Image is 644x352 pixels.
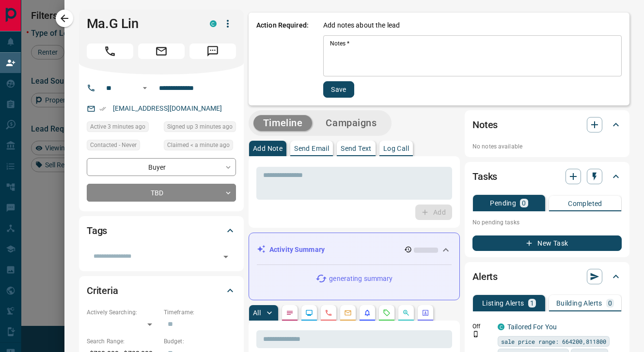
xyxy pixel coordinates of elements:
[472,215,622,230] p: No pending tasks
[472,142,622,151] p: No notes available
[363,309,371,317] svg: Listing Alerts
[138,44,185,59] span: Email
[87,308,159,317] p: Actively Searching:
[210,20,217,27] div: condos.ca
[556,300,602,307] p: Building Alerts
[472,322,492,331] p: Off
[498,323,504,330] div: condos.ca
[219,250,233,264] button: Open
[87,184,236,202] div: TBD
[189,44,236,59] span: Message
[90,140,137,150] span: Contacted - Never
[99,105,106,112] svg: Email Verified
[472,165,622,188] div: Tasks
[256,20,309,98] p: Action Required:
[87,121,159,135] div: Mon Sep 15 2025
[253,145,283,152] p: Add Note
[87,223,107,238] h2: Tags
[253,115,313,131] button: Timeline
[323,81,354,98] button: Save
[344,309,352,317] svg: Emails
[90,122,145,132] span: Active 3 minutes ago
[341,145,372,152] p: Send Text
[323,20,400,30] p: Add notes about the lead
[139,82,151,94] button: Open
[472,269,498,284] h2: Alerts
[383,145,409,152] p: Log Call
[472,331,479,337] svg: Push Notification Only
[87,283,118,298] h2: Criteria
[325,309,332,317] svg: Calls
[383,309,391,317] svg: Requests
[316,115,386,131] button: Campaigns
[87,158,236,176] div: Buyer
[87,337,159,346] p: Search Range:
[608,300,612,307] p: 0
[472,235,622,251] button: New Task
[87,16,195,31] h1: Ma.G Lin
[472,265,622,288] div: Alerts
[87,44,133,59] span: Call
[482,300,524,307] p: Listing Alerts
[522,200,526,206] p: 0
[164,308,236,317] p: Timeframe:
[253,309,261,316] p: All
[164,140,236,153] div: Mon Sep 15 2025
[294,145,329,152] p: Send Email
[269,245,325,255] p: Activity Summary
[422,309,429,317] svg: Agent Actions
[402,309,410,317] svg: Opportunities
[286,309,294,317] svg: Notes
[164,337,236,346] p: Budget:
[490,200,516,206] p: Pending
[329,274,393,284] p: generating summary
[164,121,236,135] div: Mon Sep 15 2025
[305,309,313,317] svg: Lead Browsing Activity
[87,279,236,302] div: Criteria
[167,140,230,150] span: Claimed < a minute ago
[257,241,452,259] div: Activity Summary
[507,323,557,331] a: Tailored For You
[568,200,602,207] p: Completed
[167,122,233,132] span: Signed up 3 minutes ago
[530,300,534,307] p: 1
[501,337,606,346] span: sale price range: 664200,811800
[472,117,498,132] h2: Notes
[472,113,622,136] div: Notes
[113,104,222,112] a: [EMAIL_ADDRESS][DOMAIN_NAME]
[472,169,497,184] h2: Tasks
[87,219,236,242] div: Tags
